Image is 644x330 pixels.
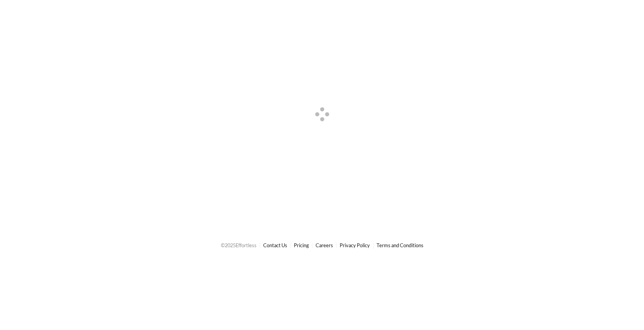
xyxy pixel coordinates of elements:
[377,242,424,248] a: Terms and Conditions
[221,242,257,248] span: © 2025 Effortless
[316,242,333,248] a: Careers
[263,242,287,248] a: Contact Us
[340,242,370,248] a: Privacy Policy
[294,242,309,248] a: Pricing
